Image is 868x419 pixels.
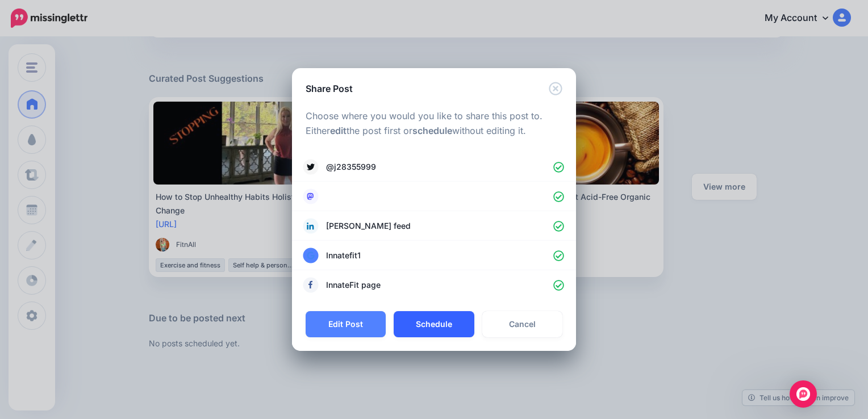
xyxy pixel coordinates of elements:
span: InnateFit page [326,278,553,292]
span: @j28355999 [326,160,553,174]
a: InnateFit page [303,277,565,293]
a: [PERSON_NAME] feed [303,218,565,234]
b: edit [330,125,347,136]
b: schedule [412,125,452,136]
a: @j28355999 [303,159,565,175]
span: Innatefit1 [326,249,553,262]
div: Open Intercom Messenger [790,380,817,408]
button: Schedule [394,311,474,337]
a: Cancel [482,311,562,337]
span: [PERSON_NAME] feed [326,219,553,233]
a: Innatefit1 [303,248,565,263]
h5: Share Post [306,82,353,95]
button: Edit Post [306,311,386,337]
button: Close [549,82,562,96]
p: Choose where you would you like to share this post to. Either the post first or without editing it. [306,109,562,139]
